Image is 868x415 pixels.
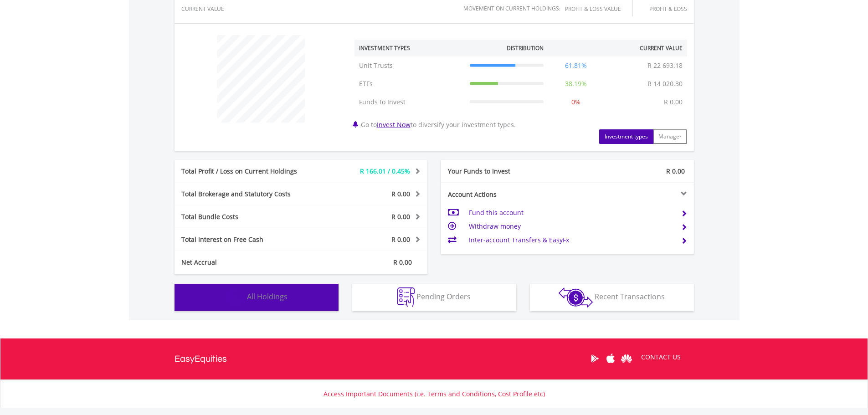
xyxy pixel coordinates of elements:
div: Total Interest on Free Cash [175,235,322,244]
div: Net Accrual [175,258,322,267]
div: Go to to diversify your investment types. [348,31,694,144]
span: Pending Orders [416,292,471,302]
button: All Holdings [175,284,339,311]
div: Total Brokerage and Statutory Costs [175,190,322,199]
span: R 0.00 [666,167,685,175]
div: Profit & Loss Value [565,6,632,12]
td: ETFs [354,75,465,93]
td: R 14 020.30 [643,75,687,93]
div: Account Actions [441,190,568,199]
span: R 0.00 [393,258,412,266]
span: R 166.01 / 0.45% [360,167,410,175]
a: Access Important Documents (i.e. Terms and Conditions, Cost Profile etc) [324,389,545,398]
span: R 0.00 [391,212,410,221]
span: All Holdings [247,292,288,302]
button: Pending Orders [352,284,516,311]
div: Your Funds to Invest [441,167,568,176]
button: Manager [653,129,687,144]
div: Profit & Loss [644,6,687,12]
td: 38.19% [548,75,604,93]
a: Invest Now [377,120,411,129]
div: Total Profit / Loss on Current Holdings [175,167,322,176]
a: Google Play [587,344,603,373]
a: CONTACT US [635,344,687,370]
a: Apple [603,344,619,373]
button: Investment types [599,129,653,144]
th: Current Value [604,40,687,56]
div: Movement on Current Holdings: [463,5,560,11]
td: R 0.00 [659,93,687,111]
a: EasyEquities [175,338,227,379]
td: 61.81% [548,56,604,75]
img: pending_instructions-wht.png [397,287,415,307]
div: Total Bundle Costs [175,212,322,221]
th: Investment Types [354,40,465,56]
span: Recent Transactions [595,292,665,302]
td: 0% [548,93,604,111]
div: Distribution [507,44,544,52]
td: Unit Trusts [354,56,465,75]
a: Huawei [619,344,635,373]
td: Funds to Invest [354,93,465,111]
td: R 22 693.18 [643,56,687,75]
button: Recent Transactions [530,284,694,311]
td: Withdraw money [469,220,673,233]
span: R 0.00 [391,235,410,244]
img: transactions-zar-wht.png [559,287,593,307]
td: Inter-account Transfers & EasyFx [469,233,673,247]
img: holdings-wht.png [226,287,245,307]
td: Fund this account [469,206,673,220]
div: CURRENT VALUE [181,6,243,12]
span: R 0.00 [391,190,410,198]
